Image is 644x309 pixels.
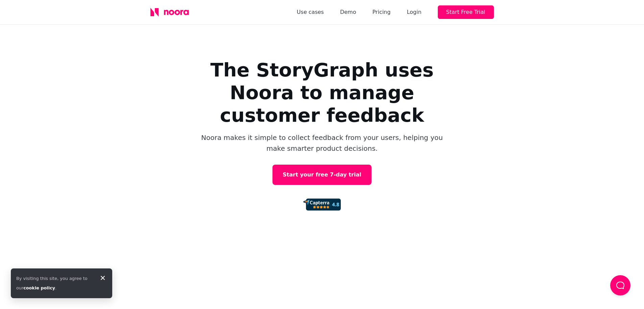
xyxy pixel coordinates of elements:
a: Pricing [372,7,390,17]
a: cookie policy [23,285,55,290]
p: Noora makes it simple to collect feedback from your users, helping you make smarter product decis... [200,132,444,154]
div: Login [407,7,421,17]
a: Demo [340,7,356,17]
button: Load Chat [610,275,630,295]
button: Start Free Trial [438,5,494,19]
a: Use cases [297,7,324,17]
h1: The StoryGraph uses Noora to manage customer feedback [187,58,457,127]
a: Start your free 7-day trial [272,165,371,185]
img: 92d72d4f0927c2c8b0462b8c7b01ca97.png [303,198,340,211]
div: By visiting this site, you agree to our . [16,274,93,293]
